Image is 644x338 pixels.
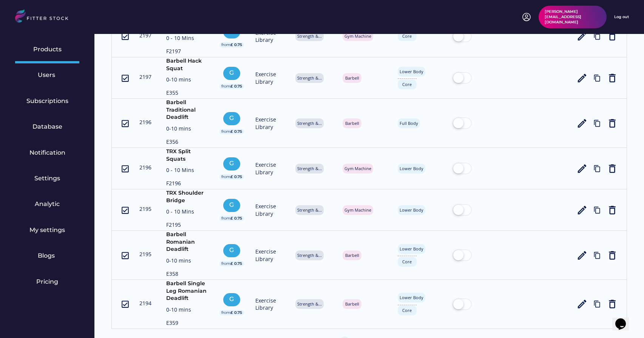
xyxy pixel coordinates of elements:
div: Strength &... [297,33,322,39]
div: 2197 [139,73,156,81]
div: My settings [29,226,65,234]
div: 0-10 mins [166,125,208,134]
div: £ 0.75 [230,174,242,180]
div: Barbell Romanian Deadlift [166,231,208,253]
div: Full Body [400,120,418,126]
div: Database [32,123,62,131]
text: check_box [120,32,130,41]
div: Exercise Library [255,297,286,312]
div: Exercise Library [255,71,286,85]
button: edit [576,118,588,129]
div: 0 - 10 Mins [166,34,208,44]
div: Blogs [38,252,57,260]
div: Barbell [344,75,360,81]
img: LOGO.svg [15,9,75,25]
div: G [225,295,238,303]
div: F2195 [166,221,208,230]
text: delete_outline [607,298,618,310]
div: G [225,69,238,77]
div: Exercise Library [255,161,286,176]
div: Barbell [344,120,360,126]
div: Barbell Hack Squat [166,57,208,72]
div: from [221,261,230,266]
div: from [221,174,230,180]
div: from [221,84,230,89]
div: Exercise Library [255,116,286,131]
div: TRX Shoulder Bridge [166,189,208,204]
iframe: chat widget [612,308,636,330]
div: Barbell Traditional Deadlift [166,99,208,121]
button: delete_outline [607,72,618,84]
div: G [225,201,238,209]
button: delete_outline [607,250,618,261]
div: from [221,42,230,48]
div: from [221,310,230,315]
div: from [221,216,230,221]
text: delete_outline [607,31,618,42]
div: E355 [166,89,208,98]
div: Core [400,307,415,313]
div: Products [33,45,62,54]
text: check_box [120,118,130,128]
div: G [225,114,238,122]
div: Notification [29,149,65,157]
div: Barbell [344,301,360,307]
text: check_box [120,300,130,309]
div: £ 0.75 [230,42,242,48]
div: Exercise Library [255,248,286,263]
text: check_box [120,250,130,260]
div: 0 - 10 Mins [166,166,208,176]
div: £ 0.75 [230,84,242,89]
div: Lower Body [400,295,423,300]
div: Exercise Library [255,203,286,217]
div: Gym Machine [344,207,371,213]
text: check_box [120,73,130,83]
button: check_box [120,118,130,129]
div: Subscriptions [26,97,68,105]
text: check_box [120,205,130,215]
button: edit [576,163,588,174]
button: check_box [120,250,130,261]
div: Strength &... [297,301,322,307]
div: Lower Body [400,166,423,171]
div: F2197 [166,48,208,57]
button: delete_outline [607,204,618,216]
div: Exercise Library [255,29,286,44]
div: Strength &... [297,252,322,258]
div: 2194 [139,300,156,307]
div: G [225,246,238,254]
div: 0-10 mins [166,76,208,85]
div: £ 0.75 [230,310,242,315]
div: Lower Body [400,207,423,213]
div: Core [400,33,415,39]
button: check_box [120,72,130,84]
div: E359 [166,319,208,329]
div: £ 0.75 [230,129,242,134]
button: edit [576,298,588,310]
button: check_box [120,31,130,42]
div: Strength &... [297,120,322,126]
div: 2196 [139,164,156,171]
div: TRX Split Squats [166,148,208,163]
text: delete_outline [607,118,618,129]
div: £ 0.75 [230,261,242,266]
img: profile-circle.svg [522,12,531,22]
button: edit [576,204,588,216]
div: 0-10 mins [166,306,208,315]
div: 2196 [139,118,156,126]
div: [PERSON_NAME][EMAIL_ADDRESS][DOMAIN_NAME] [545,9,601,25]
button: edit [576,72,588,84]
button: edit [576,250,588,261]
div: G [225,159,238,167]
button: check_box [120,298,130,310]
text: delete_outline [607,163,618,174]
